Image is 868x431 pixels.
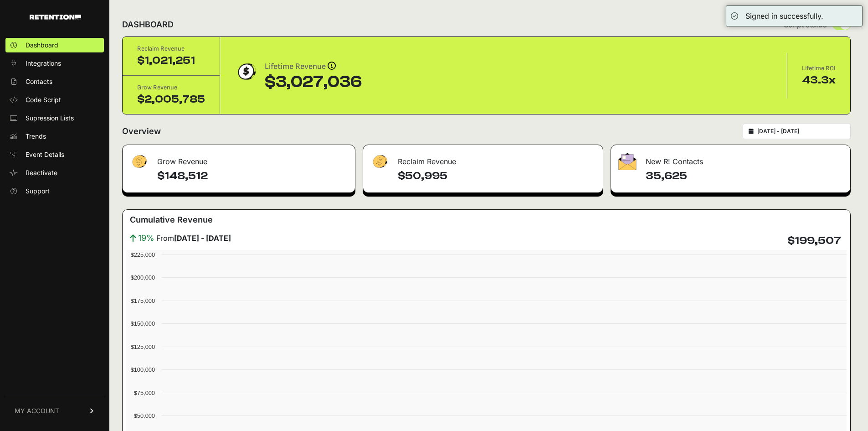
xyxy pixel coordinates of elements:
[157,169,348,183] h4: $148,512
[123,145,355,172] div: Grow Revenue
[646,169,843,183] h4: 35,625
[398,169,596,183] h4: $50,995
[745,10,823,21] div: Signed in successfully.
[363,145,603,172] div: Reclaim Revenue
[5,56,104,71] a: Integrations
[5,166,104,180] a: Reactivate
[131,297,155,304] text: $175,000
[787,234,841,248] h4: $199,507
[134,389,155,396] text: $75,000
[15,406,59,415] span: MY ACCOUNT
[131,320,155,327] text: $150,000
[30,15,81,20] img: Retention.com
[122,125,161,138] h2: Overview
[134,412,155,419] text: $50,000
[26,95,61,104] span: Code Script
[137,44,205,53] div: Reclaim Revenue
[130,153,148,171] img: fa-dollar-13500eef13a19c4ab2b9ed9ad552e47b0d9fc28b02b83b90ba0e00f96d6372e9.png
[26,114,74,123] span: Supression Lists
[265,73,362,91] div: $3,027,036
[802,64,836,73] div: Lifetime ROI
[5,38,104,52] a: Dashboard
[122,18,174,31] h2: DASHBOARD
[130,213,213,226] h3: Cumulative Revenue
[5,111,104,125] a: Supression Lists
[802,73,836,88] div: 43.3x
[370,153,389,171] img: fa-dollar-13500eef13a19c4ab2b9ed9ad552e47b0d9fc28b02b83b90ba0e00f96d6372e9.png
[5,147,104,162] a: Event Details
[26,168,57,177] span: Reactivate
[611,145,850,172] div: New R! Contacts
[265,60,362,73] div: Lifetime Revenue
[26,77,52,86] span: Contacts
[5,93,104,107] a: Code Script
[26,59,61,68] span: Integrations
[137,83,205,92] div: Grow Revenue
[5,397,104,425] a: MY ACCOUNT
[5,74,104,89] a: Contacts
[131,274,155,281] text: $200,000
[5,129,104,144] a: Trends
[26,150,64,159] span: Event Details
[618,153,637,170] img: fa-envelope-19ae18322b30453b285274b1b8af3d052b27d846a4fbe8435d1a52b978f639a2.png
[235,60,257,83] img: dollar-coin-05c43ed7efb7bc0c12610022525b4bbbb207c7efeef5aecc26f025e68dcafac9.png
[5,184,104,198] a: Support
[138,232,154,244] span: 19%
[131,251,155,258] text: $225,000
[26,41,58,50] span: Dashboard
[131,366,155,373] text: $100,000
[131,343,155,350] text: $125,000
[174,234,231,243] strong: [DATE] - [DATE]
[26,132,46,141] span: Trends
[137,53,205,68] div: $1,021,251
[26,187,50,196] span: Support
[137,92,205,107] div: $2,005,785
[156,233,231,244] span: From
